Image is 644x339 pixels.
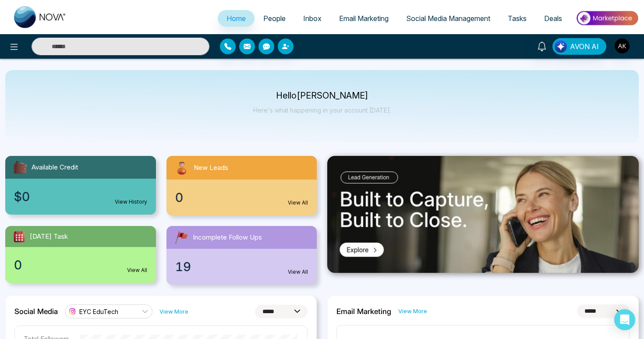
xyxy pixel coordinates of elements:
[398,307,427,315] a: View More
[173,230,189,245] img: followUps.svg
[575,8,639,28] img: Market-place.gif
[253,92,391,99] p: Hello [PERSON_NAME]
[263,14,286,23] span: People
[303,14,322,23] span: Inbox
[397,10,499,27] a: Social Media Management
[68,307,77,316] img: instagram
[30,232,68,242] span: [DATE] Task
[294,10,330,27] a: Inbox
[330,10,397,27] a: Email Marketing
[175,188,183,207] span: 0
[499,10,535,27] a: Tasks
[336,307,391,316] h2: Email Marketing
[544,14,562,23] span: Deals
[570,41,599,52] span: AVON AI
[32,162,78,173] span: Available Credit
[127,266,147,274] a: View All
[159,307,188,316] a: View More
[12,230,26,244] img: todayTask.svg
[161,156,322,215] a: New Leads0View All
[288,268,308,276] a: View All
[327,156,639,273] img: .
[226,14,246,23] span: Home
[255,10,294,27] a: People
[115,198,147,206] a: View History
[508,14,527,23] span: Tasks
[193,233,262,243] span: Incomplete Follow Ups
[555,40,567,53] img: Lead Flow
[14,256,22,274] span: 0
[14,187,30,206] span: $0
[614,309,635,330] div: Open Intercom Messenger
[218,10,255,27] a: Home
[339,14,389,23] span: Email Marketing
[161,226,322,285] a: Incomplete Follow Ups19View All
[535,10,571,27] a: Deals
[175,258,191,276] span: 19
[615,39,630,53] img: User Avatar
[253,106,391,114] p: Here's what happening in your account [DATE].
[79,307,118,316] span: EYC EduTech
[12,159,28,175] img: availableCredit.svg
[288,199,308,207] a: View All
[173,159,190,176] img: newLeads.svg
[14,307,58,316] h2: Social Media
[14,6,67,28] img: Nova CRM Logo
[194,163,228,173] span: New Leads
[406,14,490,23] span: Social Media Management
[552,38,606,55] button: AVON AI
